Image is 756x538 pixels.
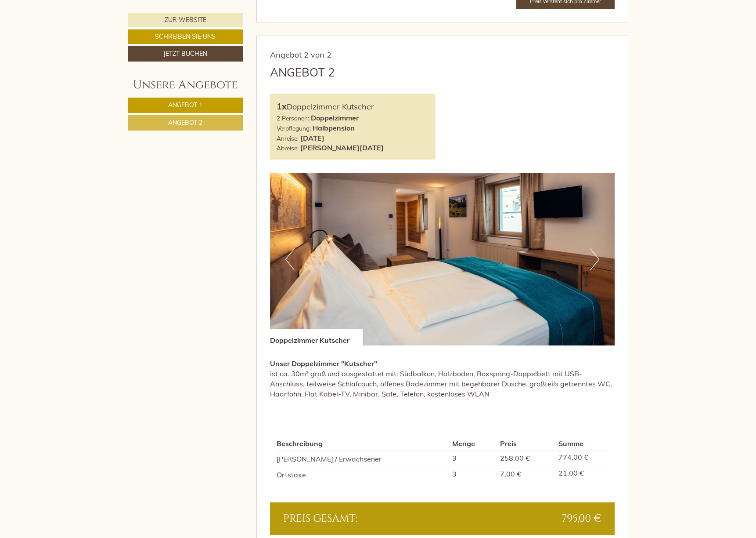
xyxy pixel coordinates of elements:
small: Abreise: [277,144,299,152]
td: 21,00 € [555,466,608,482]
button: Next [590,248,599,270]
div: Angebot 2 [270,64,335,80]
td: 774,00 € [555,451,608,466]
span: 258,00 € [500,454,530,462]
button: Previous [285,248,295,270]
td: 3 [449,466,496,482]
div: Doppelzimmer Kutscher [277,100,429,113]
p: ist ca. 30m² groß und ausgestattet mit: Südbalkon, Holzboden, Boxspring-Doppelbett mit USB-Anschl... [270,359,615,399]
a: Jetzt buchen [128,46,243,62]
div: Doppelzimmer Kutscher [270,329,363,345]
td: Ortstaxe [277,466,449,482]
div: Unsere Angebote [128,77,243,93]
th: Summe [555,437,608,451]
span: 795,00 € [562,511,601,526]
a: Schreiben Sie uns [128,29,243,44]
span: 7,00 € [500,469,521,478]
small: 2 Personen: [277,114,309,122]
span: Angebot 1 [168,101,202,109]
img: image [270,173,615,345]
small: Verpflegung: [277,124,311,132]
span: Angebot 2 von 2 [270,50,331,60]
a: Zur Website [128,13,243,27]
b: [DATE] [300,134,324,142]
b: 1x [277,101,287,112]
b: Halbpension [313,124,355,132]
div: Preis gesamt: [277,511,443,526]
th: Preis [497,437,555,451]
td: 3 [449,451,496,466]
th: Menge [449,437,496,451]
small: Anreise: [277,134,299,142]
span: Angebot 2 [168,119,202,127]
b: [PERSON_NAME][DATE] [300,143,384,152]
strong: Unser Doppelzimmer "Kutscher" [270,359,377,368]
b: Doppelzimmer [311,113,359,122]
td: [PERSON_NAME] / Erwachsener [277,451,449,466]
th: Beschreibung [277,437,449,451]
